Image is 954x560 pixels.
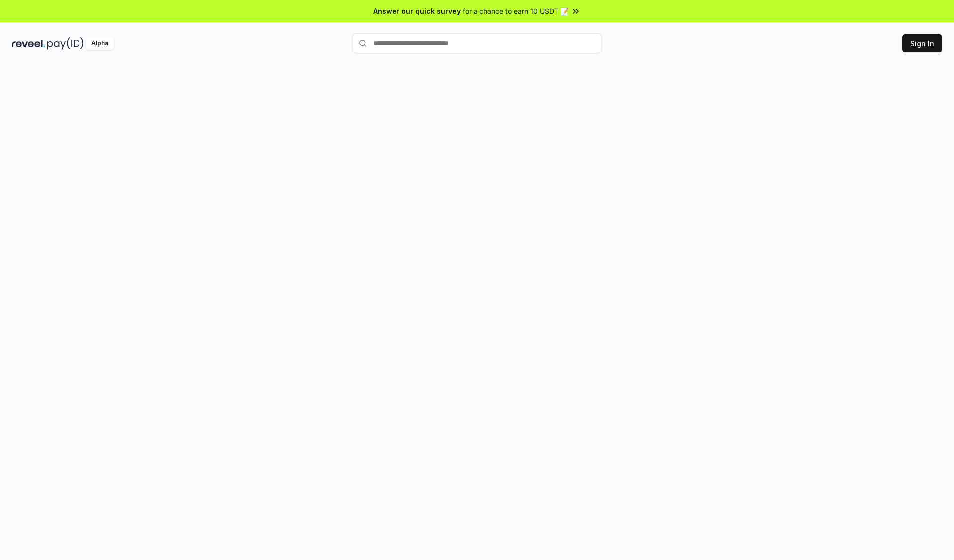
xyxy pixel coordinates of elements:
span: Answer our quick survey [373,6,461,16]
img: pay_id [47,37,84,50]
img: reveel_dark [12,37,45,50]
div: Alpha [86,37,114,50]
span: for a chance to earn 10 USDT 📝 [463,6,569,16]
button: Sign In [902,34,942,52]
